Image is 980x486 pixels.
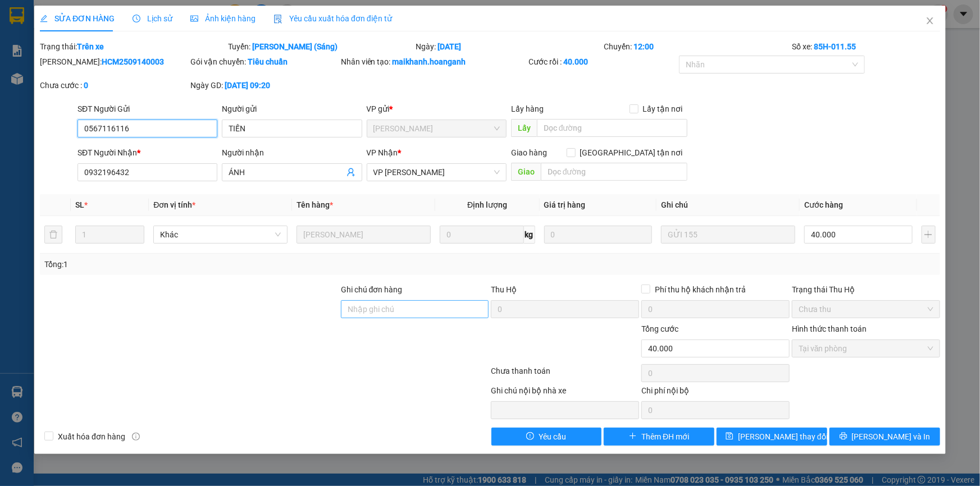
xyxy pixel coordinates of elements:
span: user-add [347,168,355,177]
b: 85H-011.55 [814,42,856,51]
span: printer [840,432,847,441]
b: HCM2509140003 [102,57,164,66]
span: SL [75,200,84,209]
span: Xuất hóa đơn hàng [53,430,130,443]
span: Thêm ĐH mới [641,430,689,443]
button: delete [44,226,62,244]
span: SỬA ĐƠN HÀNG [40,14,115,23]
b: [PERSON_NAME] (Sáng) [252,42,338,51]
span: close [926,16,935,25]
span: Lấy [511,119,537,137]
button: exclamation-circleYêu cầu [491,428,602,446]
div: Gói vận chuyển: [190,56,339,68]
div: Chưa cước : [40,79,188,91]
b: 0 [84,81,88,90]
div: Cước rồi : [528,56,677,68]
label: Ghi chú đơn hàng [341,285,403,294]
input: VD: Bàn, Ghế [297,226,431,244]
div: Chưa thanh toán [490,365,641,384]
span: Tại văn phòng [799,340,933,357]
div: Chi phí nội bộ [641,384,790,401]
span: Giá trị hàng [544,200,586,209]
div: Người gửi [222,103,362,115]
div: Trạng thái: [39,40,227,53]
button: save[PERSON_NAME] thay đổi [717,428,827,446]
input: 0 [544,226,653,244]
span: Cước hàng [804,200,843,209]
span: Lấy hàng [511,104,544,113]
button: plusThêm ĐH mới [604,428,714,446]
span: Tổng cước [641,324,678,333]
button: Close [914,6,946,37]
span: VP Nhận [367,148,398,157]
span: Yêu cầu [539,430,566,443]
span: Tên hàng [297,200,333,209]
span: kg [524,226,535,244]
div: Ngày: [415,40,603,53]
div: SĐT Người Gửi [78,103,217,115]
span: Lịch sử [133,14,172,23]
span: info-circle [132,433,140,441]
span: exclamation-circle [526,432,534,441]
span: VP Phan Rang [373,164,500,181]
div: Người nhận [222,146,362,159]
span: [PERSON_NAME] và In [852,430,931,443]
div: Tổng: 1 [44,258,379,270]
span: Ảnh kiện hàng [190,14,256,23]
b: Trên xe [77,42,104,51]
span: Thu Hộ [491,285,517,294]
div: Tuyến: [227,40,415,53]
b: 12:00 [633,42,654,51]
b: 40.000 [563,57,588,66]
button: plus [922,226,936,244]
b: [DATE] [438,42,462,51]
div: SĐT Người Nhận [78,146,217,159]
div: Ghi chú nội bộ nhà xe [491,384,639,401]
span: [PERSON_NAME] thay đổi [738,430,828,443]
div: Nhân viên tạo: [341,56,527,68]
input: Dọc đường [537,119,687,137]
span: Giao hàng [511,148,547,157]
div: Chuyến: [603,40,791,53]
span: plus [629,432,637,441]
img: icon [274,15,282,24]
span: Định lượng [467,200,507,209]
button: printer[PERSON_NAME] và In [829,428,940,446]
span: Yêu cầu xuất hóa đơn điện tử [274,14,392,23]
span: Lấy tận nơi [639,103,687,115]
span: Giao [511,163,541,181]
b: [DATE] 09:20 [225,81,270,90]
div: Ngày GD: [190,79,339,91]
b: Tiêu chuẩn [248,57,288,66]
span: save [726,432,733,441]
span: Đơn vị tính [153,200,195,209]
span: [GEOGRAPHIC_DATA] tận nơi [576,146,687,159]
input: Ghi Chú [661,226,795,244]
b: maikhanh.hoanganh [393,57,466,66]
span: edit [40,15,48,22]
input: Ghi chú đơn hàng [341,300,489,318]
span: Phí thu hộ khách nhận trả [650,283,750,296]
input: Dọc đường [541,163,687,181]
span: Chưa thu [799,301,933,318]
div: Số xe: [791,40,941,53]
label: Hình thức thanh toán [792,324,867,333]
div: [PERSON_NAME]: [40,56,188,68]
div: Trạng thái Thu Hộ [792,283,940,296]
span: clock-circle [133,15,140,22]
span: picture [190,15,198,22]
div: VP gửi [367,103,507,115]
th: Ghi chú [657,194,800,216]
span: Khác [160,226,281,243]
span: Hồ Chí Minh [373,120,500,137]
